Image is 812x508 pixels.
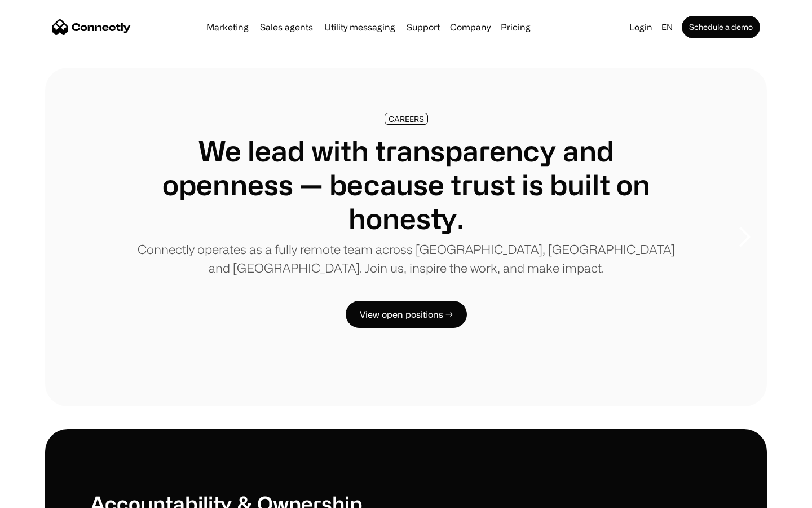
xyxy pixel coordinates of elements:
div: next slide [722,181,767,294]
div: 1 of 8 [45,68,767,406]
ul: Language list [23,488,68,504]
a: Pricing [496,23,535,32]
div: en [657,19,679,35]
a: Utility messaging [320,23,400,32]
div: CAREERS [389,115,424,123]
div: carousel [45,68,767,406]
p: Connectly operates as a fully remote team across [GEOGRAPHIC_DATA], [GEOGRAPHIC_DATA] and [GEOGRA... [135,240,677,277]
aside: Language selected: English [11,487,68,504]
a: Login [625,19,657,35]
a: home [52,19,131,36]
div: en [661,19,673,35]
a: Sales agents [255,23,317,32]
a: View open positions → [346,301,467,328]
div: Company [450,19,491,35]
a: Marketing [202,23,253,32]
a: Support [402,23,444,32]
h1: We lead with transparency and openness — because trust is built on honesty. [135,134,677,235]
div: Company [447,19,494,35]
a: Schedule a demo [682,16,760,38]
